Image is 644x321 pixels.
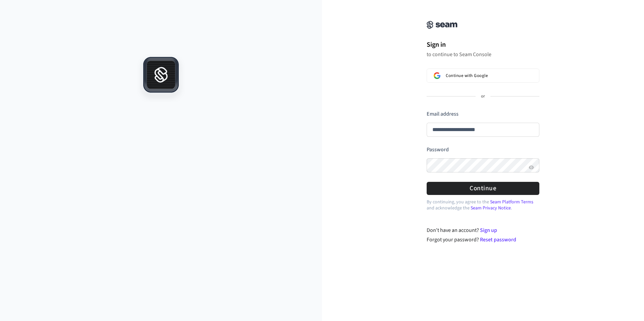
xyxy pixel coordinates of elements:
[427,21,458,29] img: Seam Console
[480,227,497,234] a: Sign up
[427,110,459,118] label: Email address
[427,40,539,50] h1: Sign in
[490,199,533,205] a: Seam Platform Terms
[427,146,449,153] label: Password
[471,205,511,211] a: Seam Privacy Notice
[427,199,539,211] p: By continuing, you agree to the and acknowledge the .
[527,163,535,171] button: Show password
[434,72,440,79] img: Sign in with Google
[427,236,540,244] div: Forgot your password?
[427,69,539,83] button: Sign in with GoogleContinue with Google
[480,236,516,243] a: Reset password
[446,73,488,78] span: Continue with Google
[427,226,540,234] div: Don't have an account?
[427,51,539,58] p: to continue to Seam Console
[481,93,485,99] p: or
[427,182,539,195] button: Continue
